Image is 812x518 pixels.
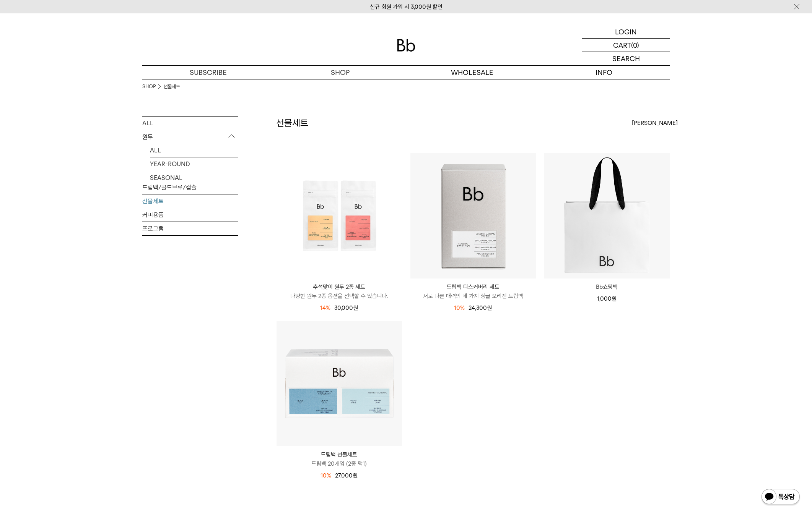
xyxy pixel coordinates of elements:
span: 원 [353,472,358,479]
span: 24,300 [469,304,492,311]
div: 14% [320,303,330,312]
img: 드립백 디스커버리 세트 [410,153,536,278]
a: ALL [150,144,238,157]
p: 드립백 선물세트 [277,450,402,459]
a: LOGIN [582,25,670,39]
img: 드립백 선물세트 [277,321,402,446]
a: YEAR-ROUND [150,157,238,171]
span: 30,000 [334,304,358,311]
p: (0) [631,39,639,52]
p: 드립백 20개입 (2종 택1) [277,459,402,468]
a: SEASONAL [150,171,238,185]
p: 서로 다른 매력의 네 가지 싱글 오리진 드립백 [410,291,536,301]
span: 원 [487,304,492,311]
a: ALL [142,117,238,130]
span: 원 [612,295,617,302]
a: SHOP [142,83,156,91]
a: 신규 회원 가입 시 3,000원 할인 [370,3,443,10]
a: 선물세트 [142,194,238,208]
p: INFO [538,66,670,79]
a: 선물세트 [163,83,180,91]
p: 다양한 원두 2종 옵션을 선택할 수 있습니다. [277,291,402,301]
p: WHOLESALE [406,66,538,79]
span: 원 [353,304,358,311]
img: 카카오톡 채널 1:1 채팅 버튼 [761,488,801,507]
p: 추석맞이 원두 2종 세트 [277,282,402,291]
img: 로고 [397,39,415,52]
a: 추석맞이 원두 2종 세트 다양한 원두 2종 옵션을 선택할 수 있습니다. [277,282,402,301]
a: Bb쇼핑백 [544,282,670,291]
a: 커피용품 [142,208,238,222]
h2: 선물세트 [276,117,308,129]
a: 드립백 선물세트 드립백 20개입 (2종 택1) [277,450,402,468]
a: 드립백 디스커버리 세트 서로 다른 매력의 네 가지 싱글 오리진 드립백 [410,282,536,301]
p: LOGIN [615,25,637,38]
a: CART (0) [582,39,670,52]
p: CART [613,39,631,52]
p: 원두 [142,130,238,144]
a: SHOP [274,66,406,79]
p: 드립백 디스커버리 세트 [410,282,536,291]
img: 추석맞이 원두 2종 세트 [277,153,402,278]
p: SEARCH [612,52,640,65]
span: [PERSON_NAME] [632,118,678,128]
a: SUBSCRIBE [142,66,274,79]
span: 27,000 [335,472,358,479]
a: 드립백/콜드브루/캡슐 [142,181,238,194]
a: 프로그램 [142,222,238,235]
div: 10% [454,303,465,312]
div: 10% [321,471,331,480]
img: Bb쇼핑백 [544,153,670,278]
span: 1,000 [597,295,617,302]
